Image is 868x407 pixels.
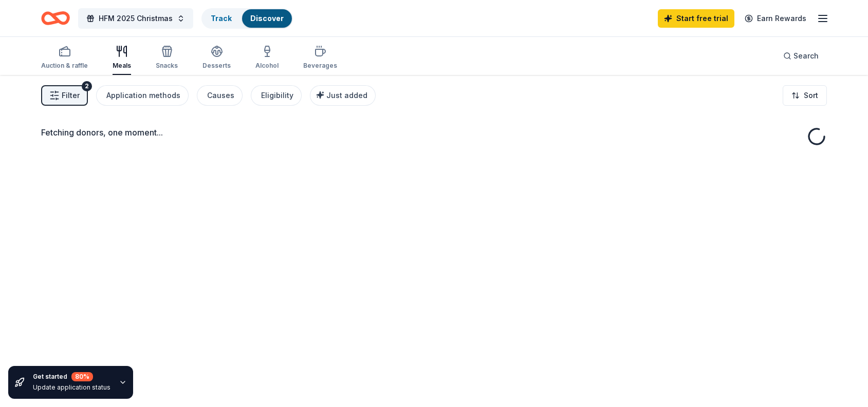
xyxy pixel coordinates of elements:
[106,89,180,102] div: Application methods
[804,89,818,102] span: Sort
[78,8,193,29] button: HFM 2025 Christmas
[793,50,819,62] span: Search
[41,126,827,139] div: Fetching donors, one moment...
[738,9,812,28] a: Earn Rewards
[783,85,827,106] button: Sort
[775,46,827,66] button: Search
[156,41,178,75] button: Snacks
[71,372,93,381] div: 80 %
[658,9,734,28] a: Start free trial
[201,8,293,29] button: TrackDiscover
[250,14,284,23] a: Discover
[41,41,88,75] button: Auction & raffle
[207,89,234,102] div: Causes
[41,62,88,70] div: Auction & raffle
[96,85,189,106] button: Application methods
[255,62,279,70] div: Alcohol
[255,41,279,75] button: Alcohol
[202,41,231,75] button: Desserts
[41,85,88,106] button: Filter2
[62,89,80,102] span: Filter
[113,41,131,75] button: Meals
[211,14,232,23] a: Track
[326,91,367,100] span: Just added
[303,62,337,70] div: Beverages
[202,62,231,70] div: Desserts
[156,62,178,70] div: Snacks
[303,41,337,75] button: Beverages
[261,89,293,102] div: Eligibility
[99,12,173,25] span: HFM 2025 Christmas
[82,81,92,91] div: 2
[33,372,110,381] div: Get started
[33,383,110,392] div: Update application status
[113,62,131,70] div: Meals
[310,85,376,106] button: Just added
[197,85,243,106] button: Causes
[41,6,70,30] a: Home
[251,85,302,106] button: Eligibility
